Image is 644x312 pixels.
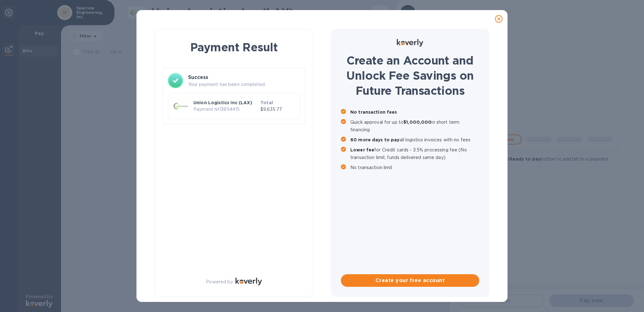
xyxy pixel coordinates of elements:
p: No transaction limit [350,164,479,171]
p: Quick approval for up to in short term financing [350,118,479,133]
p: Payment № 13854415 [193,106,258,113]
b: Total [260,100,273,105]
span: Create your free account [346,277,474,284]
img: Logo [397,39,423,47]
p: Union Logistics Inc (LAX) [193,99,258,106]
p: Your payment has been completed. [188,81,300,88]
p: $9,635.77 [260,106,295,113]
b: 60 more days to pay [350,137,400,142]
h1: Create an Account and Unlock Fee Savings on Future Transactions [341,53,479,98]
p: all logistics invoices with no fees [350,136,479,144]
b: Lower fee [350,147,374,152]
button: Create your free account [341,274,479,287]
b: $1,000,000 [403,120,431,125]
b: No transaction fees [350,110,397,115]
h1: Payment Result [165,39,303,55]
h3: Success [188,74,300,81]
img: Logo [236,278,262,285]
p: Powered by [206,279,233,285]
p: for Credit cards - 3.5% processing fee (No transaction limit, funds delivered same day) [350,146,479,161]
